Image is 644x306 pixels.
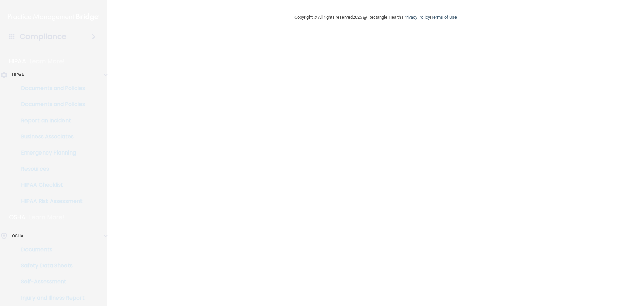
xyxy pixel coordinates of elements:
p: Emergency Planning [4,149,96,156]
p: HIPAA [12,71,24,79]
p: Documents [4,246,96,253]
p: OSHA [12,232,23,240]
h4: Compliance [20,32,66,41]
div: Copyright © All rights reserved 2025 @ Rectangle Health | | [253,7,498,28]
p: Self-Assessment [4,278,96,285]
p: HIPAA Risk Assessment [4,198,96,205]
a: Privacy Policy [403,15,430,20]
a: Terms of Use [431,15,457,20]
p: Learn More! [30,57,65,65]
p: Injury and Illness Report [4,295,96,301]
p: OSHA [9,213,26,221]
p: Resources [4,166,96,172]
p: HIPAA Checklist [4,182,96,188]
p: Documents and Policies [4,85,96,92]
p: Documents and Policies [4,101,96,108]
p: Learn More! [29,213,65,221]
p: HIPAA [9,57,26,65]
p: Report an Incident [4,117,96,124]
img: PMB logo [8,10,99,24]
p: Business Associates [4,133,96,140]
p: Safety Data Sheets [4,262,96,269]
